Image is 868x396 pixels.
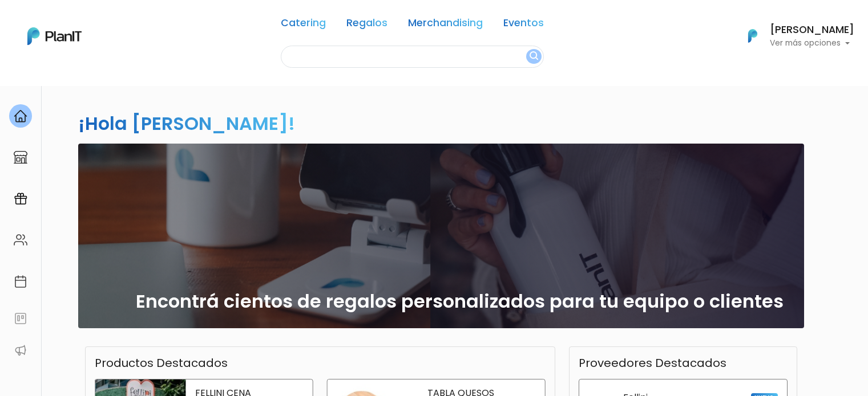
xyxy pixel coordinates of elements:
[78,111,295,136] h2: ¡Hola [PERSON_NAME]!
[770,25,854,35] h6: [PERSON_NAME]
[27,27,82,45] img: PlanIt Logo
[733,21,854,51] button: PlanIt Logo [PERSON_NAME] Ver más opciones
[136,291,784,312] h2: Encontrá cientos de regalos personalizados para tu equipo o clientes
[408,18,483,32] a: Merchandising
[95,356,228,370] h3: Productos Destacados
[14,233,27,247] img: people-662611757002400ad9ed0e3c099ab2801c6687ba6c219adb57efc949bc21e19d.svg
[530,51,538,62] img: search_button-432b6d5273f82d61273b3651a40e1bd1b912527efae98b1b7a1b2c0702e16a8d.svg
[14,312,27,325] img: feedback-78b5a0c8f98aac82b08bfc38622c3050aee476f2c9584af64705fc4e61158814.svg
[14,150,27,164] img: marketplace-4ceaa7011d94191e9ded77b95e3339b90024bf715f7c57f8cf31f2d8c509eaba.svg
[14,192,27,206] img: campaigns-02234683943229c281be62815700db0a1741e53638e28bf9629b52c665b00959.svg
[14,109,27,123] img: home-e721727adea9d79c4d83392d1f703f7f8bce08238fde08b1acbfd93340b81755.svg
[770,39,854,47] p: Ver más opciones
[14,275,27,288] img: calendar-87d922413cdce8b2cf7b7f5f62616a5cf9e4887200fb71536465627b3292af00.svg
[579,356,726,370] h3: Proveedores Destacados
[14,344,27,357] img: partners-52edf745621dab592f3b2c58e3bca9d71375a7ef29c3b500c9f145b62cc070d4.svg
[503,18,544,32] a: Eventos
[740,23,765,48] img: PlanIt Logo
[346,18,387,32] a: Regalos
[281,18,326,32] a: Catering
